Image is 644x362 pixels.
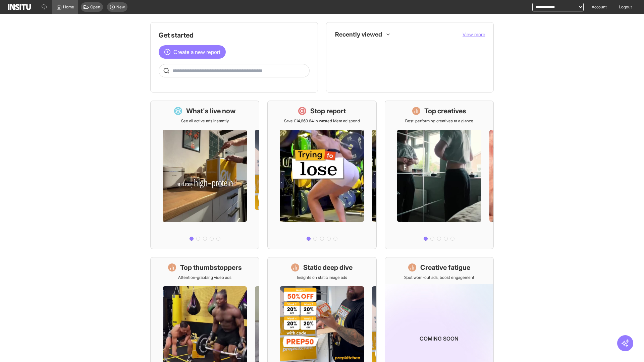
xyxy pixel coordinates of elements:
[337,44,345,52] div: Insights
[181,118,229,124] p: See all active ads instantly
[337,73,345,81] div: Insights
[90,4,100,10] span: Open
[349,75,480,80] span: Static Deep Dive
[178,275,231,280] p: Attention-grabbing video ads
[297,275,347,280] p: Insights on static image ads
[310,106,346,116] h1: Stop report
[349,60,480,65] span: Top 10 Unique Creatives [Beta]
[424,106,466,116] h1: Top creatives
[63,4,74,10] span: Home
[349,60,411,65] span: Top 10 Unique Creatives [Beta]
[8,4,31,10] img: Logo
[173,48,220,56] span: Create a new report
[405,118,473,124] p: Best-performing creatives at a glance
[349,45,391,51] span: Creative Fatigue [Beta]
[284,118,360,124] p: Save £14,669.64 in wasted Meta ad spend
[180,263,242,272] h1: Top thumbstoppers
[385,101,494,249] a: Top creativesBest-performing creatives at a glance
[349,45,480,51] span: Creative Fatigue [Beta]
[463,32,485,37] span: View more
[186,106,236,116] h1: What's live now
[116,4,125,10] span: New
[159,31,310,40] h1: Get started
[349,75,379,80] span: Static Deep Dive
[303,263,353,272] h1: Static deep dive
[337,59,345,67] div: Insights
[159,45,226,59] button: Create a new report
[267,101,376,249] a: Stop reportSave £14,669.64 in wasted Meta ad spend
[150,101,259,249] a: What's live nowSee all active ads instantly
[463,31,485,38] button: View more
